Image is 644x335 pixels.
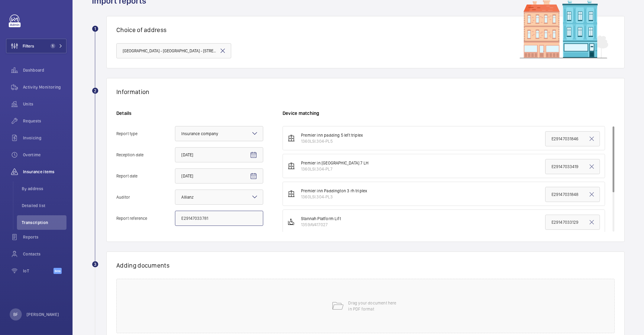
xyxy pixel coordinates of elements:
[23,251,66,257] span: Contacts
[545,187,600,202] input: Ref. appearing on the document
[545,159,600,174] input: Ref. appearing on the document
[23,43,34,49] span: Filters
[23,118,66,124] span: Requests
[116,195,175,199] span: Auditor
[301,138,363,144] div: 1360LSI.304-PL5
[246,148,261,162] button: Open calendar
[301,166,368,172] div: 1360LSI.304-PL7
[92,26,98,32] div: 1
[301,132,363,138] div: Premier inn padding 5 left triplex
[23,169,66,175] span: Insurance items
[23,101,66,107] span: Units
[22,220,66,226] span: Transcription
[301,188,367,194] div: Premier inn Paddington 3 rh triplex
[301,222,341,228] div: 1359AV417027
[92,88,98,94] div: 2
[27,311,59,317] p: [PERSON_NAME]
[23,84,66,90] span: Activity Monitoring
[348,300,400,312] p: Drag your document here in PDF format
[116,43,231,58] input: Type the address
[116,110,263,116] h6: Details
[301,194,367,200] div: 1360LSI.304-PL3
[288,190,295,197] img: elevator.svg
[116,262,615,269] h1: Adding documents
[288,162,295,170] img: elevator.svg
[288,135,295,142] img: elevator.svg
[23,67,66,73] span: Dashboard
[116,88,149,96] h1: Information
[13,311,18,317] p: BF
[116,216,175,220] span: Report reference
[116,26,615,34] h1: Choice of address
[301,216,341,222] div: Stannah Platform Lift
[283,110,615,116] h6: Device matching
[6,39,66,53] button: Filters1
[116,153,175,157] span: Reception date
[181,131,218,136] span: Insurance company
[545,215,600,230] input: Ref. appearing on the document
[175,147,263,162] input: Reception dateOpen calendar
[23,234,66,240] span: Reports
[92,261,98,267] div: 3
[175,168,263,184] input: Report dateOpen calendar
[545,131,600,146] input: Ref. appearing on the document
[23,152,66,158] span: Overtime
[116,132,175,136] span: Report type
[116,174,175,178] span: Report date
[23,268,53,274] span: IoT
[246,169,261,184] button: Open calendar
[301,160,368,166] div: Premier in [GEOGRAPHIC_DATA] 7 LH
[22,186,66,192] span: By address
[22,203,66,209] span: Detailed list
[175,211,263,226] input: Report reference
[288,218,295,225] img: platform_lift.svg
[53,268,62,274] span: Beta
[23,135,66,141] span: Invoicing
[50,44,55,48] span: 1
[181,195,194,200] span: Allianz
